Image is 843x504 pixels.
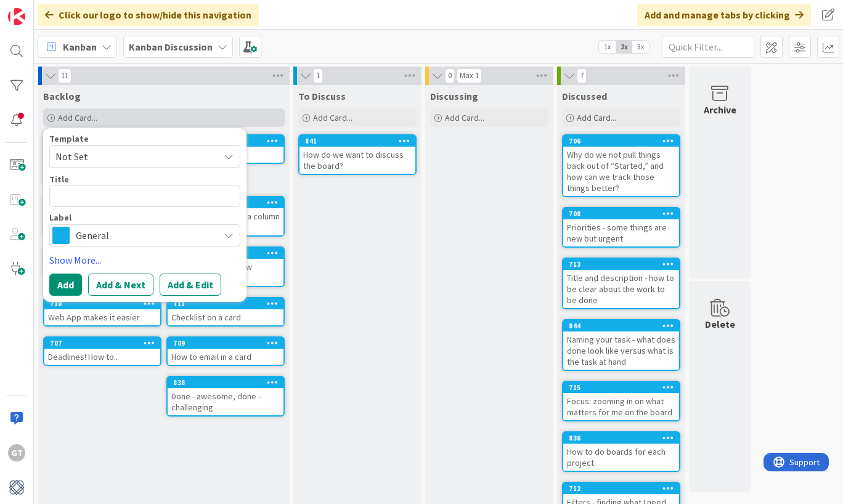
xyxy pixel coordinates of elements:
span: 2x [616,41,632,53]
div: 706 [563,136,679,147]
div: Archive [704,102,736,117]
div: 713Title and description - how to be clear about the work to be done [563,259,679,308]
span: Discussed [562,90,607,102]
div: 844 [569,322,679,330]
button: Add [49,274,82,296]
div: 707 [44,338,160,349]
div: Why do we not pull things back out of “Started,” and how can we track those things better? [563,147,679,196]
div: Checklist on a card [168,309,283,325]
div: 707 [50,339,160,348]
span: Discussing [430,90,478,102]
button: Add & Edit [160,274,221,296]
div: 836How to do boards for each project [563,433,679,471]
span: 0 [445,68,455,83]
div: Naming your task - what does done look like versus what is the task at hand [563,331,679,370]
span: To Discuss [298,90,346,102]
span: 1 [313,68,323,83]
span: Kanban [63,39,97,54]
div: 709How to email in a card [168,338,283,365]
span: General [76,227,213,244]
div: 838 [168,377,283,388]
div: 709 [168,338,283,349]
div: 711Checklist on a card [168,298,283,325]
div: 836 [563,433,679,444]
a: Show More... [49,253,240,267]
div: 707Deadlines! How to.. [44,338,160,365]
span: Add Card... [445,112,484,123]
div: Title and description - how to be clear about the work to be done [563,270,679,308]
div: Web App makes it easier [44,309,160,325]
span: Not Set [55,148,210,165]
img: Visit kanbanzone.com [8,8,25,25]
div: Deadlines! How to.. [44,349,160,365]
div: 712 [563,483,679,494]
span: Label [49,213,71,222]
div: 710 [50,299,160,308]
div: 841 [299,136,415,147]
div: 710 [44,298,160,309]
div: GT [8,444,25,461]
button: Add & Next [88,274,153,296]
span: Support [26,2,56,17]
div: 712 [569,484,679,493]
div: Priorities - some things are new but urgent [563,219,679,246]
input: Quick Filter... [662,36,754,58]
div: Done - awesome, done - challenging [168,388,283,415]
div: Add and manage tabs by clicking [637,4,811,26]
div: 713 [563,259,679,270]
div: 841How do we want to discuss the board? [299,136,415,174]
div: 708 [563,208,679,219]
div: 706 [569,137,679,145]
div: 838Done - awesome, done - challenging [168,377,283,415]
div: Delete [705,317,735,331]
div: 713 [569,260,679,269]
div: 844Naming your task - what does done look like versus what is the task at hand [563,320,679,370]
div: 708 [569,209,679,218]
div: 715 [563,382,679,393]
div: 841 [305,137,415,145]
div: 711 [173,299,283,308]
div: 715Focus: zooming in on what matters for me on the board [563,382,679,420]
div: 844 [563,320,679,331]
div: 836 [569,434,679,442]
img: avatar [8,479,25,496]
span: Add Card... [577,112,616,123]
div: How do we want to discuss the board? [299,147,415,174]
span: 3x [632,41,649,53]
div: 709 [173,339,283,348]
span: 1x [599,41,616,53]
div: 706Why do we not pull things back out of “Started,” and how can we track those things better? [563,136,679,196]
div: How to do boards for each project [563,444,679,471]
div: Click our logo to show/hide this navigation [38,4,259,26]
span: 11 [58,68,71,83]
div: 711 [168,298,283,309]
span: Add Card... [313,112,352,123]
span: Template [49,134,89,143]
div: How to email in a card [168,349,283,365]
div: 710Web App makes it easier [44,298,160,325]
div: Focus: zooming in on what matters for me on the board [563,393,679,420]
span: Add Card... [58,112,97,123]
span: 7 [577,68,587,83]
span: Backlog [43,90,81,102]
div: 708Priorities - some things are new but urgent [563,208,679,246]
label: Title [49,174,69,185]
b: Kanban Discussion [129,41,213,53]
div: Max 1 [460,73,479,79]
div: 715 [569,383,679,392]
div: 838 [173,378,283,387]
